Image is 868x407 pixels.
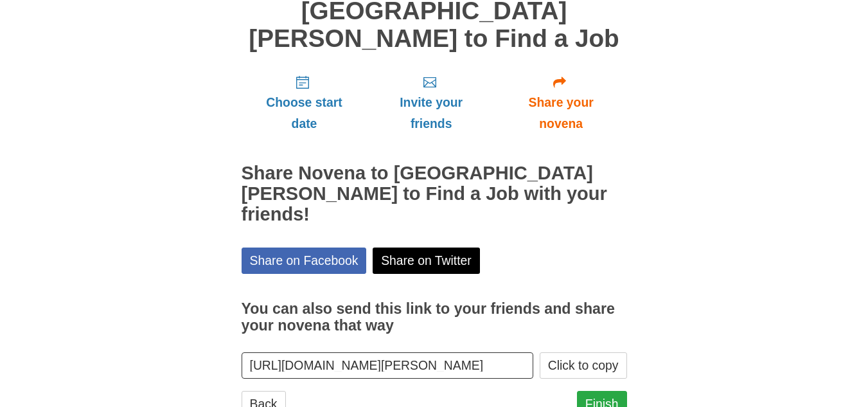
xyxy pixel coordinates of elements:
a: Share your novena [495,65,627,141]
span: Share your novena [508,92,614,134]
button: Click to copy [540,352,627,379]
h3: You can also send this link to your friends and share your novena that way [242,301,627,334]
a: Invite your friends [367,65,495,141]
a: Share on Facebook [242,248,367,274]
a: Choose start date [242,65,368,141]
span: Choose start date [254,92,355,134]
a: Share on Twitter [373,248,480,274]
h2: Share Novena to [GEOGRAPHIC_DATA][PERSON_NAME] to Find a Job with your friends! [242,163,627,225]
span: Invite your friends [380,92,482,134]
